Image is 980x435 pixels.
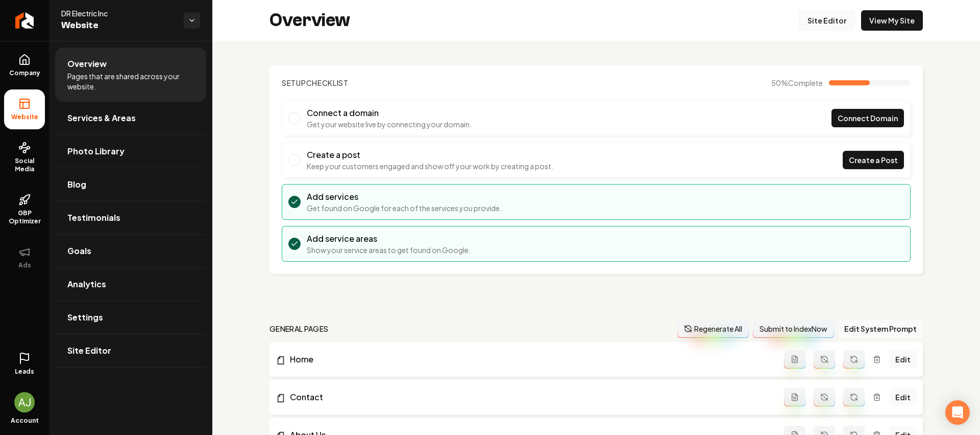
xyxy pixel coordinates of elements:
a: Site Editor [55,334,206,367]
span: 50 % [771,78,823,88]
h3: Connect a domain [307,107,472,119]
span: Connect Domain [838,113,898,124]
a: View My Site [861,10,923,31]
a: Leads [4,344,45,384]
h2: general pages [269,324,329,334]
span: Website [7,113,42,121]
button: Open user button [14,388,35,413]
button: Ads [4,238,45,278]
button: Edit System Prompt [838,319,923,338]
button: Regenerate All [677,319,749,338]
h3: Add services [307,191,502,203]
a: Connect Domain [831,109,904,127]
a: Social Media [4,133,45,181]
span: Services & Areas [67,112,136,124]
div: Open Intercom Messenger [945,400,970,425]
a: GBP Optimizer [4,186,45,234]
h3: Add service areas [307,233,471,245]
span: Overview [67,58,107,70]
a: Edit [889,388,917,406]
span: Pages that are shared across your website. [67,71,194,91]
a: Settings [55,301,206,334]
a: Company [4,45,45,85]
span: Ads [14,261,35,269]
h2: Checklist [282,78,349,88]
span: Account [11,417,39,425]
span: Blog [67,178,86,191]
span: Goals [67,245,91,257]
img: Rebolt Logo [15,12,34,29]
span: Site Editor [67,345,111,357]
a: Site Editor [799,10,855,31]
span: Leads [15,368,34,376]
p: Show your service areas to get found on Google. [307,245,471,255]
span: Analytics [67,278,106,290]
span: Social Media [4,157,45,173]
span: Website [61,18,176,33]
p: Get your website live by connecting your domain. [307,119,472,129]
span: Complete [788,78,823,87]
button: Submit to IndexNow [753,319,834,338]
h3: Create a post [307,149,553,161]
span: DR Electric Inc [61,8,176,18]
span: GBP Optimizer [4,209,45,225]
a: Home [276,353,784,365]
a: Contact [276,391,784,403]
a: Services & Areas [55,102,206,134]
a: Analytics [55,268,206,301]
span: Setup [282,78,306,87]
button: Add admin page prompt [784,350,805,369]
a: Photo Library [55,135,206,168]
p: Get found on Google for each of the services you provide. [307,203,502,213]
span: Testimonials [67,212,120,224]
p: Keep your customers engaged and show off your work by creating a post. [307,161,553,171]
a: Blog [55,168,206,201]
span: Company [5,69,44,77]
button: Add admin page prompt [784,388,805,406]
span: Photo Library [67,145,125,157]
a: Goals [55,235,206,267]
a: Testimonials [55,201,206,234]
img: AJ Nimeh [14,392,35,413]
a: Create a Post [843,151,904,169]
span: Settings [67,311,103,324]
h2: Overview [269,10,350,31]
span: Create a Post [849,155,898,166]
a: Edit [889,350,917,369]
